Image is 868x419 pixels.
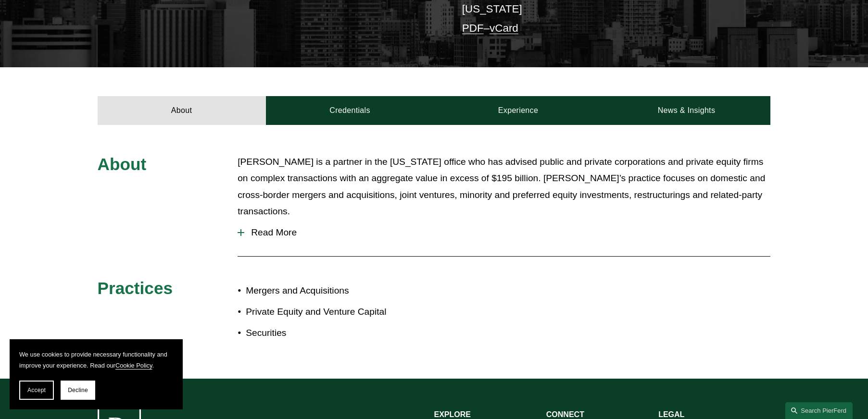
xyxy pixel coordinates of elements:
a: Credentials [266,96,434,125]
span: Accept [27,387,46,394]
p: Mergers and Acquisitions [246,283,434,299]
span: Practices [98,279,173,297]
strong: LEGAL [658,410,684,419]
p: Securities [246,325,434,342]
span: Decline [68,387,88,394]
span: About [98,155,147,173]
a: About [98,96,266,125]
a: Experience [434,96,603,125]
section: Cookie banner [10,339,183,409]
p: [PERSON_NAME] is a partner in the [US_STATE] office who has advised public and private corporatio... [238,154,770,220]
p: We use cookies to provide necessary functionality and improve your experience. Read our . [19,349,173,371]
span: Read More [244,227,770,238]
button: Decline [61,381,95,400]
strong: CONNECT [546,410,584,419]
strong: EXPLORE [434,410,471,419]
a: Cookie Policy [115,362,152,369]
a: Search this site [785,402,853,419]
a: vCard [490,22,518,34]
p: Private Equity and Venture Capital [246,304,434,320]
button: Accept [19,381,54,400]
a: News & Insights [602,96,770,125]
a: PDF [462,22,484,34]
button: Read More [238,220,770,245]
